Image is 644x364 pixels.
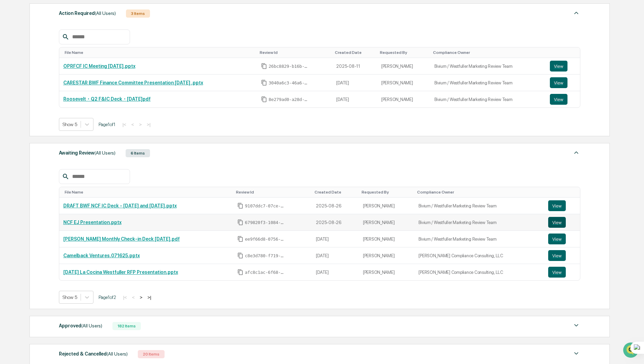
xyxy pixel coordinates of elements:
td: [PERSON_NAME] [377,58,430,75]
td: [DATE] [332,75,377,91]
button: View [550,77,567,88]
span: Copy Id [237,203,243,209]
a: Powered byPylon [48,115,82,120]
td: [DATE] [312,231,359,247]
button: |< [121,295,129,300]
span: (All Users) [95,11,116,16]
div: Toggle SortBy [335,50,374,55]
button: < [129,122,136,127]
button: < [130,295,137,300]
span: Page 1 of 1 [99,122,115,127]
a: 🖐️Preclearance [4,83,46,95]
span: ee9f66d8-0756-4a7b-910f-56a79afb7220 [245,237,285,242]
div: Approved [59,321,102,330]
div: We're available if you need us! [23,59,86,64]
td: Bivium / Westfuller Marketing Review Team [414,198,544,214]
a: View [548,267,576,278]
div: Toggle SortBy [260,50,329,55]
div: 🗄️ [49,86,55,92]
a: View [550,77,576,88]
td: Bivium / Westfuller Marketing Review Team [414,214,544,231]
td: [PERSON_NAME] [359,264,414,280]
td: [PERSON_NAME] Compliance Consulting, LLC [414,247,544,264]
button: >| [145,295,153,300]
span: (All Users) [107,351,128,357]
a: OPRFCF IC Meeting [DATE].pptx [63,63,135,69]
div: Rejected & Cancelled [59,349,128,358]
td: [PERSON_NAME] [359,247,414,264]
button: View [548,250,566,261]
td: [DATE] [332,91,377,107]
span: Copy Id [237,236,243,242]
td: [PERSON_NAME] [377,75,430,91]
div: Toggle SortBy [433,50,543,55]
a: 🗄️Attestations [46,83,87,95]
td: Bivium / Westfuller Marketing Review Team [430,75,545,91]
span: 3040a6c3-46a6-4967-bb2b-85f2d937caf2 [269,80,309,86]
button: > [137,122,144,127]
button: >| [145,122,152,127]
span: Page 1 of 2 [99,295,116,300]
button: View [548,234,566,244]
span: Copy Id [237,252,243,259]
div: Toggle SortBy [65,190,231,195]
a: CARESTAR BWF Finance Committee Presentation [DATE] .pptx [63,80,203,85]
td: 2025-08-11 [332,58,377,75]
a: View [548,234,576,244]
a: View [550,94,576,105]
td: [PERSON_NAME] Compliance Consulting, LLC [414,264,544,280]
span: Copy Id [261,80,267,86]
a: View [548,250,576,261]
td: [DATE] [312,264,359,280]
span: (All Users) [94,150,115,156]
span: 9107ddc7-07ce-468e-8005-e1cfd377d405 [245,203,285,209]
span: Preclearance [14,85,44,92]
span: c8e3d780-f719-41d7-84c3-a659409448a4 [245,253,285,259]
a: [DATE] La Cocina Westfuller RFP Presentation.pptx [63,269,178,275]
div: Start new chat [23,52,111,59]
span: Copy Id [261,96,267,102]
span: 679820f3-1084-4cc6-b59a-a70b98ed3d3c [245,220,285,225]
button: View [550,94,567,105]
a: Roosevelt・Q2 F&IC Deck・[DATE]pdf [63,96,151,102]
span: Copy Id [237,269,243,275]
div: Toggle SortBy [551,50,578,55]
img: caret [572,349,580,358]
div: 6 Items [126,149,150,157]
iframe: Open customer support [622,342,641,360]
td: Bivium / Westfuller Marketing Review Team [430,58,545,75]
a: View [550,61,576,72]
span: Attestations [56,85,84,92]
td: [PERSON_NAME] [359,198,414,214]
a: View [548,217,576,228]
img: caret [572,148,580,157]
td: [PERSON_NAME] [359,231,414,247]
div: Toggle SortBy [65,50,255,55]
div: Toggle SortBy [315,190,356,195]
div: Toggle SortBy [362,190,412,195]
div: Toggle SortBy [550,190,577,195]
span: (All Users) [81,323,102,328]
button: Start new chat [115,54,123,62]
button: > [138,295,145,300]
span: 26bc8829-b16b-4363-a224-b3a9a7c40805 [269,64,309,69]
button: View [548,267,566,278]
img: caret [572,321,580,329]
button: View [550,61,567,72]
span: Copy Id [237,219,243,225]
td: [PERSON_NAME] [359,214,414,231]
div: Awaiting Review [59,148,115,157]
a: Camelback Ventures.071625.pptx [63,253,140,258]
span: afc8c1ac-6f68-4627-999b-d97b3a6d8081 [245,270,285,275]
img: 1746055101610-c473b297-6a78-478c-a979-82029cc54cd1 [7,52,19,64]
button: |< [121,122,128,127]
div: 182 Items [112,322,141,330]
button: View [548,200,566,211]
img: caret [572,9,580,17]
a: [PERSON_NAME] Monthly Check-in Deck [DATE].pdf [63,236,180,242]
a: DRAFT BWF NCF IC Deck - [DATE] and [DATE].pptx [63,203,177,208]
td: [DATE] [312,247,359,264]
span: Pylon [67,115,82,120]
